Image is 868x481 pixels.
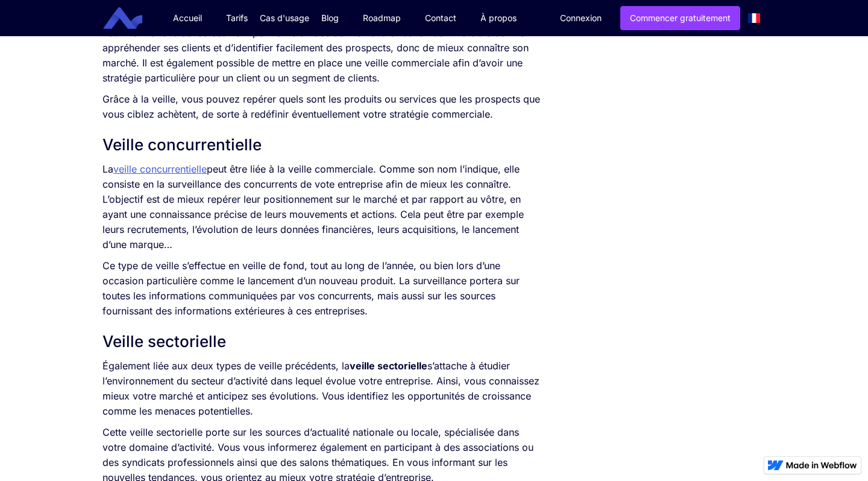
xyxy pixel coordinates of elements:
h2: Veille concurrentielle [102,134,541,156]
a: home [112,7,151,30]
a: veille concurrentielle [113,163,207,175]
a: Commencer gratuitement [620,6,740,30]
p: Les informations collectées vont permettre au décideur ou à la direction commerciale de mieux app... [102,25,541,86]
p: Grâce à la veille, vous pouvez repérer quels sont les produits ou services que les prospects que ... [102,92,541,122]
p: Également liée aux deux types de veille précédents, la s’attache à étudier l’environnement du sec... [102,358,541,419]
p: Ce type de veille s’effectue en veille de fond, tout au long de l’année, ou bien lors d’une occas... [102,258,541,319]
div: Cas d'usage [260,12,309,24]
a: Connexion [551,7,611,30]
h2: Veille sectorielle [102,331,541,352]
img: Made in Webflow [786,462,857,469]
strong: veille sectorielle [350,360,427,372]
p: La peut être liée à la veille commerciale. Comme son nom l’indique, elle consiste en la surveilla... [102,162,541,252]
